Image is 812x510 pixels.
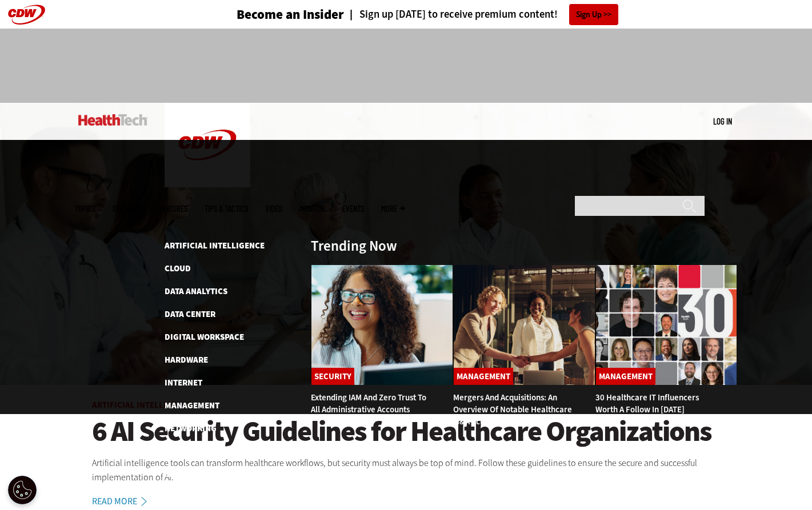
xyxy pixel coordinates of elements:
[165,103,250,187] img: Home
[453,392,572,427] a: Mergers and Acquisitions: An Overview of Notable Healthcare M&A Activity in [DATE]
[165,468,202,480] a: Security
[165,445,260,457] a: Patient-Centered Care
[311,239,397,253] h3: Trending Now
[713,116,732,126] a: Log in
[165,354,208,366] a: Hardware
[92,416,721,447] a: 6 AI Security Guidelines for Healthcare Organizations
[569,4,618,25] a: Sign Up
[237,8,344,21] h3: Become an Insider
[165,331,244,343] a: Digital Workspace
[8,476,37,504] div: Cookie Settings
[165,263,191,274] a: Cloud
[165,240,265,251] a: Artificial Intelligence
[165,400,219,411] a: Management
[8,476,37,504] button: Open Preferences
[311,264,453,385] img: Administrative assistant
[92,456,721,485] p: Artificial intelligence tools can transform healthcare workflows, but security must always be top...
[713,115,732,127] div: User menu
[165,491,206,503] a: Software
[165,423,217,434] a: Networking
[92,497,159,506] a: Read More
[78,114,147,126] img: Home
[596,368,655,385] a: Management
[194,8,344,21] a: Become an Insider
[454,368,513,385] a: Management
[198,40,614,91] iframe: advertisement
[165,377,202,388] a: Internet
[344,9,558,20] a: Sign up [DATE] to receive premium content!
[453,264,595,385] img: business leaders shake hands in conference room
[595,392,699,415] a: 30 Healthcare IT Influencers Worth a Follow in [DATE]
[165,286,227,297] a: Data Analytics
[311,368,354,385] a: Security
[165,308,215,320] a: Data Center
[595,264,738,385] img: collage of influencers
[311,392,426,415] a: Extending IAM and Zero Trust to All Administrative Accounts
